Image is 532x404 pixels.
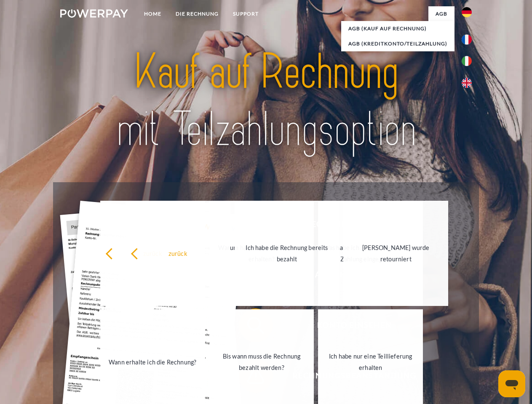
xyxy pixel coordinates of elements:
[214,351,309,373] div: Bis wann muss die Rechnung bezahlt werden?
[60,9,128,18] img: logo-powerpay-white.svg
[80,40,452,161] img: title-powerpay_de.svg
[462,78,472,88] img: en
[168,6,226,21] a: DIE RECHNUNG
[341,21,454,36] a: AGB (Kauf auf Rechnung)
[105,247,200,259] div: zurück
[137,6,168,21] a: Home
[428,6,454,21] a: agb
[131,247,225,259] div: zurück
[348,242,443,265] div: [PERSON_NAME] wurde retourniert
[462,56,472,66] img: it
[341,36,454,51] a: AGB (Kreditkonto/Teilzahlung)
[462,35,472,45] img: fr
[240,242,334,265] div: Ich habe die Rechnung bereits bezahlt
[105,356,200,367] div: Wann erhalte ich die Rechnung?
[498,370,525,397] iframe: Schaltfläche zum Öffnen des Messaging-Fensters
[323,351,418,373] div: Ich habe nur eine Teillieferung erhalten
[462,7,472,17] img: de
[226,6,266,21] a: SUPPORT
